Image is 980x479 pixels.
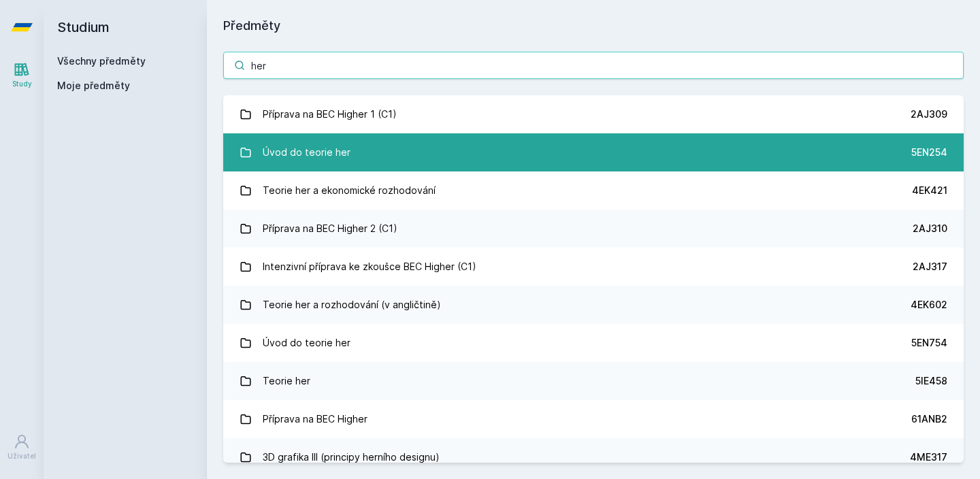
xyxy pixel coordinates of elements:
[263,253,476,280] div: Intenzivní příprava ke zkoušce BEC Higher (C1)
[911,146,947,159] div: 5EN254
[3,427,41,468] a: Uživatel
[223,324,964,362] a: Úvod do teorie her 5EN754
[223,52,964,79] input: Název nebo ident předmětu…
[223,171,964,210] a: Teorie her a ekonomické rozhodování 4EK421
[263,177,436,204] div: Teorie her a ekonomické rozhodování
[263,215,397,242] div: Příprava na BEC Higher 2 (C1)
[7,451,36,461] div: Uživatel
[912,184,947,197] div: 4EK421
[263,291,441,318] div: Teorie her a rozhodování (v angličtině)
[3,54,41,96] a: Study
[223,133,964,171] a: Úvod do teorie her 5EN254
[913,260,947,274] div: 2AJ317
[913,222,947,235] div: 2AJ310
[223,438,964,476] a: 3D grafika III (principy herního designu) 4ME317
[12,79,32,89] div: Study
[223,248,964,286] a: Intenzivní příprava ke zkoušce BEC Higher (C1) 2AJ317
[57,79,130,93] span: Moje předměty
[223,286,964,324] a: Teorie her a rozhodování (v angličtině) 4EK602
[911,298,947,312] div: 4EK602
[911,412,947,426] div: 61ANB2
[223,400,964,438] a: Příprava na BEC Higher 61ANB2
[263,101,397,128] div: Příprava na BEC Higher 1 (C1)
[263,367,310,395] div: Teorie her
[910,450,947,464] div: 4ME317
[263,444,440,471] div: 3D grafika III (principy herního designu)
[223,362,964,400] a: Teorie her 5IE458
[57,55,146,67] a: Všechny předměty
[263,139,350,166] div: Úvod do teorie her
[263,406,367,433] div: Příprava na BEC Higher
[223,16,964,35] h1: Předměty
[915,374,947,388] div: 5IE458
[911,108,947,121] div: 2AJ309
[911,336,947,350] div: 5EN754
[223,95,964,133] a: Příprava na BEC Higher 1 (C1) 2AJ309
[263,329,350,357] div: Úvod do teorie her
[223,210,964,248] a: Příprava na BEC Higher 2 (C1) 2AJ310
